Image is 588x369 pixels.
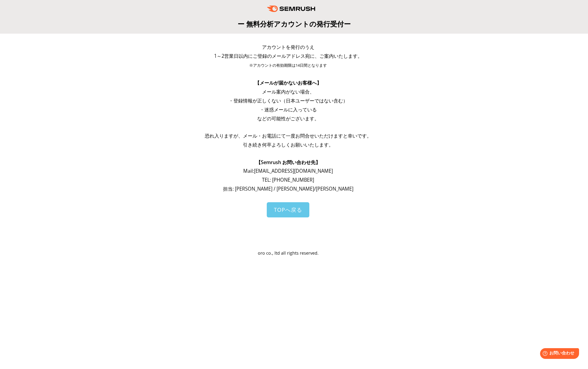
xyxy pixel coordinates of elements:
[260,106,317,113] span: ・迷惑メールに入っている
[535,346,581,362] iframe: Help widget launcher
[205,133,372,139] span: 恐れ入りますが、メール・お電話にて一度お問合せいただけますと幸いです。
[274,206,302,213] span: TOPへ戻る
[255,80,322,86] span: 【メールが届かないお客様へ】
[229,97,348,104] span: ・登録情報が正しくない（日本ユーザーではない含む）
[243,141,333,148] span: 引き続き何卒よろしくお願いいたします。
[223,186,353,192] span: 担当: [PERSON_NAME] / [PERSON_NAME]/[PERSON_NAME]
[258,250,319,256] span: oro co., ltd all rights reserved.
[257,115,319,122] span: などの可能性がございます。
[262,177,314,183] span: TEL: [PHONE_NUMBER]
[262,88,314,95] span: メール案内がない場合、
[267,202,309,217] a: TOPへ戻る
[243,168,333,174] span: Mail: [EMAIL_ADDRESS][DOMAIN_NAME]
[214,53,362,59] span: 1～2営業日以内にご登録のメールアドレス宛に、ご案内いたします。
[238,19,351,29] span: ー 無料分析アカウントの発行受付ー
[256,159,320,166] span: 【Semrush お問い合わせ先】
[249,63,327,68] span: ※アカウントの有効期限は14日間となります
[262,44,314,50] span: アカウントを発行のうえ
